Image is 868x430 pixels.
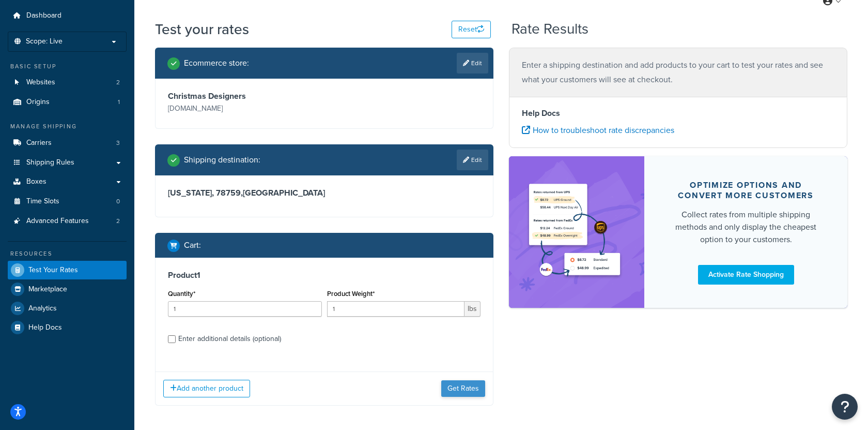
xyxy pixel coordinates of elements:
li: Origins [8,93,127,112]
button: Open Resource Center [832,394,858,420]
div: Manage Shipping [8,122,127,131]
li: Carriers [8,134,127,153]
a: Test Your Rates [8,261,127,279]
a: Analytics [8,299,127,318]
span: Carriers [26,139,52,147]
a: Websites2 [8,73,127,92]
span: Time Slots [26,197,59,206]
li: Time Slots [8,192,127,211]
h1: Test your rates [155,19,249,39]
span: 3 [116,139,120,147]
input: 0.00 [327,301,465,317]
p: Enter a shipping destination and add products to your cart to test your rates and see what your c... [522,58,834,87]
a: Boxes [8,172,127,191]
h3: [US_STATE], 78759 , [GEOGRAPHIC_DATA] [168,188,481,198]
button: Add another product [163,380,250,397]
li: Advanced Features [8,212,127,231]
div: Collect rates from multiple shipping methods and only display the cheapest option to your customers. [669,209,823,246]
a: Carriers3 [8,134,127,153]
input: Enter additional details (optional) [168,335,176,343]
a: Time Slots0 [8,192,127,211]
span: Origins [26,98,50,107]
span: Websites [26,78,55,87]
h4: Help Docs [522,107,834,120]
a: Edit [457,53,488,73]
span: lbs [464,301,481,317]
h2: Shipping destination : [184,155,260,165]
span: 2 [116,78,120,87]
a: Dashboard [8,6,127,25]
button: Get Rates [441,380,485,397]
label: Product Weight* [327,290,375,298]
span: Test Your Rates [28,266,78,275]
a: Activate Rate Shopping [698,265,794,285]
img: feature-image-rateshop-7084cbbcb2e67ef1d54c2e976f0e592697130d5817b016cf7cc7e13314366067.png [524,172,629,292]
a: Help Docs [8,318,127,337]
p: [DOMAIN_NAME] [168,101,322,116]
a: How to troubleshoot rate discrepancies [522,124,674,136]
a: Shipping Rules [8,153,127,172]
span: 2 [116,217,120,226]
a: Advanced Features2 [8,212,127,231]
span: Help Docs [28,323,62,332]
span: Scope: Live [26,37,63,46]
div: Basic Setup [8,62,127,71]
div: Optimize options and convert more customers [669,180,823,201]
label: Quantity* [168,290,195,298]
div: Resources [8,249,127,258]
div: Enter additional details (optional) [178,332,281,346]
input: 0 [168,301,322,317]
button: Reset [452,21,491,38]
span: 1 [118,98,120,107]
h2: Ecommerce store : [184,58,249,68]
span: Boxes [26,177,47,186]
span: Dashboard [26,11,61,20]
a: Edit [457,150,488,170]
span: Marketplace [28,285,67,294]
a: Marketplace [8,280,127,299]
a: Origins1 [8,93,127,112]
span: 0 [116,197,120,206]
span: Analytics [28,304,57,313]
h2: Rate Results [512,21,588,37]
span: Advanced Features [26,217,89,226]
h3: Product 1 [168,270,481,280]
h2: Cart : [184,241,201,250]
h3: Christmas Designers [168,91,322,101]
span: Shipping Rules [26,158,74,167]
li: Websites [8,73,127,92]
